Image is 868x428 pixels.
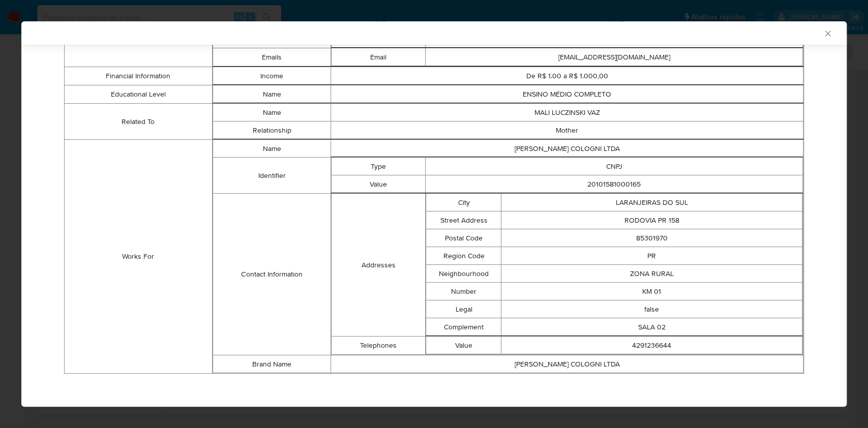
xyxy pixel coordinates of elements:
td: Name [213,140,331,158]
td: RODOVIA PR 158 [501,211,802,229]
button: Fechar a janela [823,28,832,38]
td: CNPJ [426,158,803,175]
td: Number [426,283,501,300]
td: 85301970 [501,229,802,247]
td: 4291236644 [501,337,802,354]
td: Email [332,48,426,66]
td: Brand Name [213,355,331,373]
td: Works For [65,140,213,374]
td: MALI LUCZINSKI VAZ [331,104,803,121]
td: [PERSON_NAME] COLOGNI LTDA [331,355,803,373]
td: Identifier [213,158,331,194]
td: Value [426,337,501,354]
div: closure-recommendation-modal [21,21,847,407]
td: Legal [426,300,501,318]
td: PR [501,247,802,265]
td: LARANJEIRAS DO SUL [501,194,802,211]
td: SALA 02 [501,318,802,336]
td: ENSINO MÉDIO COMPLETO [331,85,803,103]
td: De R$ 1.00 a R$ 1.000,00 [331,67,803,85]
td: false [501,300,802,318]
td: Postal Code [426,229,501,247]
td: Street Address [426,211,501,229]
td: Mother [331,121,803,139]
td: [PERSON_NAME] COLOGNI LTDA [331,140,803,158]
td: Value [332,175,426,193]
td: Relationship [213,121,331,139]
td: Region Code [426,247,501,265]
td: City [426,194,501,211]
td: Complement [426,318,501,336]
td: Emails [213,48,331,67]
td: Income [213,67,331,85]
td: [EMAIL_ADDRESS][DOMAIN_NAME] [426,48,803,66]
td: Related To [65,104,213,140]
td: Educational Level [65,85,213,104]
td: Financial Information [65,67,213,85]
td: KM 01 [501,283,802,300]
td: Name [213,85,331,103]
td: Addresses [332,194,426,337]
td: Type [332,158,426,175]
td: Neighbourhood [426,265,501,283]
td: Telephones [332,337,426,355]
td: 20101581000165 [426,175,803,193]
td: Name [213,104,331,121]
td: Contact Information [213,194,331,355]
td: ZONA RURAL [501,265,802,283]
